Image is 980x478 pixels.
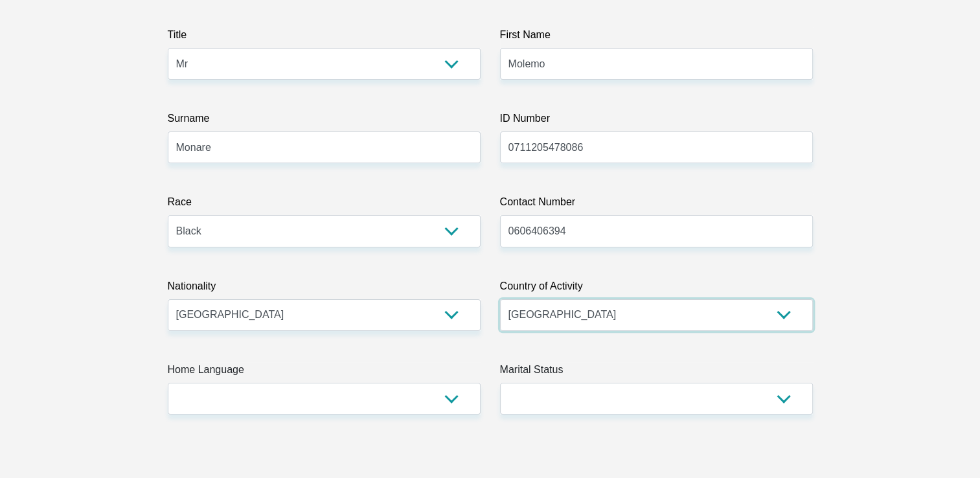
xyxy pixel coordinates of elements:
[500,194,813,215] label: Contact Number
[168,111,481,131] label: Surname
[168,131,481,163] input: Surname
[500,111,813,131] label: ID Number
[500,48,813,80] input: First Name
[168,362,481,383] label: Home Language
[500,131,813,163] input: ID Number
[168,279,481,299] label: Nationality
[500,279,813,299] label: Country of Activity
[500,362,813,383] label: Marital Status
[168,194,481,215] label: Race
[500,27,813,48] label: First Name
[500,215,813,247] input: Contact Number
[168,27,481,48] label: Title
